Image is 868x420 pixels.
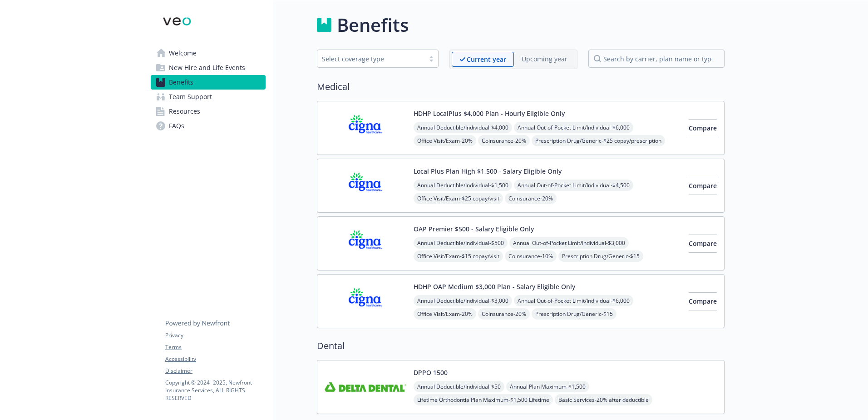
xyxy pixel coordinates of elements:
span: Compare [689,239,717,248]
button: Compare [689,292,717,310]
h2: Medical [317,80,725,94]
a: Benefits [151,75,266,90]
h2: Dental [317,339,725,353]
span: Welcome [169,46,197,60]
h1: Benefits [337,11,409,39]
span: Annual Deductible/Individual - $3,000 [414,295,512,306]
span: Annual Deductible/Individual - $4,000 [414,122,512,133]
p: Upcoming year [522,54,567,64]
img: CIGNA carrier logo [325,224,406,263]
img: CIGNA carrier logo [325,109,406,147]
span: Prescription Drug/Generic - $15 [532,308,616,320]
span: Coinsurance - 20% [505,193,557,204]
span: Coinsurance - 20% [478,308,530,320]
button: HDHP LocalPlus $4,000 Plan - Hourly Eligible Only [414,109,565,118]
p: Copyright © 2024 - 2025 , Newfront Insurance Services, ALL RIGHTS RESERVED [165,379,265,402]
a: Terms [165,343,265,351]
span: Annual Out-of-Pocket Limit/Individual - $6,000 [514,295,633,306]
span: Benefits [169,75,193,90]
img: Delta Dental Insurance Company carrier logo [325,368,406,406]
span: Annual Plan Maximum - $1,500 [506,381,589,392]
span: Office Visit/Exam - $15 copay/visit [414,250,503,262]
a: Welcome [151,46,266,60]
span: Annual Deductible/Individual - $1,500 [414,180,512,191]
span: Compare [689,181,717,190]
span: Coinsurance - 10% [505,250,557,262]
span: FAQs [169,119,184,133]
span: Team Support [169,90,212,104]
span: Annual Out-of-Pocket Limit/Individual - $6,000 [514,122,633,133]
a: Accessibility [165,355,265,363]
span: Lifetime Orthodontia Plan Maximum - $1,500 Lifetime [414,394,553,405]
span: Upcoming year [514,52,575,67]
span: Coinsurance - 20% [478,135,530,146]
img: CIGNA carrier logo [325,282,406,320]
button: Local Plus Plan High $1,500 - Salary Eligible Only [414,166,562,176]
button: Compare [689,235,717,253]
span: New Hire and Life Events [169,60,245,75]
button: Compare [689,119,717,137]
a: Disclaimer [165,367,265,375]
a: FAQs [151,119,266,133]
span: Annual Deductible/Individual - $50 [414,381,504,392]
span: Office Visit/Exam - 20% [414,135,476,146]
span: Compare [689,124,717,132]
input: search by carrier, plan name or type [588,50,725,68]
div: Select coverage type [322,54,420,64]
span: Annual Deductible/Individual - $500 [414,237,508,249]
span: Basic Services - 20% after deductible [555,394,652,405]
span: Annual Out-of-Pocket Limit/Individual - $4,500 [514,180,633,191]
a: Resources [151,104,266,119]
a: Team Support [151,90,266,104]
a: New Hire and Life Events [151,60,266,75]
span: Prescription Drug/Generic - $25 copay/prescription [532,135,665,146]
span: Office Visit/Exam - 20% [414,308,476,320]
p: Current year [467,55,506,64]
span: Compare [689,297,717,305]
button: Compare [689,177,717,195]
a: Privacy [165,331,265,340]
span: Resources [169,104,200,119]
img: CIGNA carrier logo [325,166,406,205]
button: OAP Premier $500 - Salary Eligible Only [414,224,534,234]
span: Prescription Drug/Generic - $15 [558,250,643,262]
button: HDHP OAP Medium $3,000 Plan - Salary Eligible Only [414,282,575,291]
button: DPPO 1500 [414,368,448,377]
span: Office Visit/Exam - $25 copay/visit [414,193,503,204]
span: Annual Out-of-Pocket Limit/Individual - $3,000 [509,237,629,249]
